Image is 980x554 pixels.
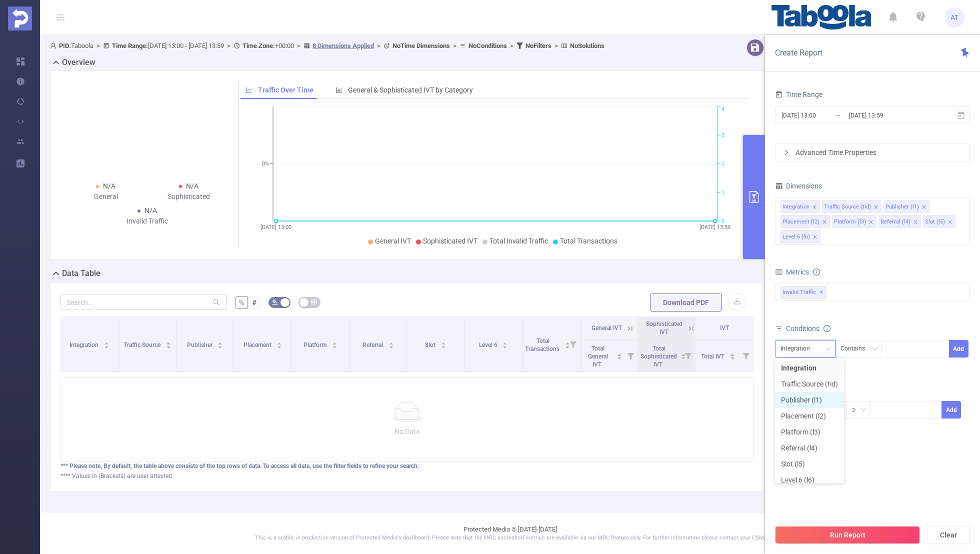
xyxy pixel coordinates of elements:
i: icon: caret-up [276,340,282,343]
span: Conditions [786,324,830,332]
span: Sophisticated IVT [646,320,682,335]
div: Sort [165,340,171,346]
i: icon: close [921,204,926,210]
div: Sort [276,340,282,346]
i: icon: line-chart [245,86,252,93]
i: icon: table [311,299,317,305]
span: > [450,42,459,49]
b: No Filters [525,42,551,49]
div: **** Values in (Brackets) are user attested [60,471,753,480]
span: Integration [69,341,100,348]
div: Traffic Source (tid) [824,200,871,213]
i: icon: caret-down [217,344,223,347]
span: # [252,298,256,306]
i: icon: caret-up [388,340,393,343]
span: IVT [720,324,729,331]
li: Referral (l4) [878,215,921,228]
span: Sophisticated IVT [423,237,477,245]
i: icon: caret-down [388,344,393,347]
span: > [294,42,303,49]
span: Total IVT [701,353,726,360]
li: Integration [780,200,820,213]
i: icon: info-circle [813,268,820,275]
i: icon: caret-down [502,344,508,347]
i: icon: caret-up [617,352,622,355]
span: Total Transactions [525,337,561,352]
i: icon: caret-down [276,344,282,347]
tspan: 1 [721,189,724,196]
b: No Solutions [570,42,604,49]
input: End date [848,108,929,122]
b: No Conditions [468,42,507,49]
li: Platform (l3) [775,424,844,440]
span: > [507,42,516,49]
li: Traffic Source (tid) [775,376,844,392]
div: Sort [502,340,508,346]
tspan: [DATE] 13:59 [699,224,730,230]
i: Filter menu [681,339,695,371]
i: icon: caret-down [680,355,686,358]
span: Placement [243,341,273,348]
i: Filter menu [739,339,753,371]
span: Publisher [187,341,214,348]
span: General IVT [375,237,411,245]
li: Traffic Source (tid) [822,200,881,213]
span: Total Sophisticated IVT [640,345,677,368]
i: icon: down [860,407,866,414]
li: Platform (l3) [832,215,876,228]
li: Integration [775,360,844,376]
span: Metrics [775,268,809,276]
u: 8 Dimensions Applied [312,42,374,49]
div: Sophisticated [147,191,230,202]
div: Platform (l3) [834,215,866,228]
input: Search... [60,294,227,310]
i: icon: caret-up [331,340,337,343]
tspan: 4 [721,106,724,113]
li: Publisher (l1) [775,392,844,408]
i: icon: user [50,42,59,49]
i: icon: right [783,149,789,155]
h2: Overview [62,56,95,68]
div: Sort [616,352,622,358]
span: N/A [144,206,157,214]
span: Dimensions [775,182,822,190]
tspan: 0% [262,161,269,167]
span: Traffic Over Time [258,86,313,94]
i: icon: info-circle [823,325,830,332]
div: Contains [840,340,872,357]
i: icon: close [947,219,952,225]
h2: Data Table [62,267,100,279]
div: Referral (l4) [880,215,910,228]
span: N/A [103,182,115,190]
i: icon: down [872,346,878,353]
span: Invalid Traffic [780,286,826,299]
span: Time Range [775,90,822,98]
i: icon: caret-up [680,352,686,355]
i: icon: caret-up [217,340,223,343]
div: Publisher (l1) [885,200,919,213]
i: icon: close [812,234,817,240]
span: > [93,42,103,49]
span: N/A [186,182,198,190]
p: No Data [69,426,745,437]
div: General [64,191,147,202]
tspan: [DATE] 13:00 [260,224,291,230]
i: icon: bar-chart [335,86,342,93]
p: This is a stable, in production version of Protected Media's dashboard. Please note that the MRC ... [65,534,955,542]
div: Sort [680,352,686,358]
b: Time Zone: [242,42,275,49]
span: Create Report [775,48,822,57]
i: icon: caret-up [165,340,171,343]
div: Placement (l2) [782,215,819,228]
div: Sort [331,340,337,346]
i: icon: bg-colors [272,299,278,305]
b: No Time Dimensions [392,42,450,49]
b: PID: [59,42,71,49]
i: icon: caret-down [729,355,735,358]
span: > [551,42,561,49]
div: Sort [729,352,735,358]
span: % [239,298,244,306]
i: icon: caret-down [104,344,109,347]
tspan: 3 [721,132,724,138]
span: Referral [362,341,384,348]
